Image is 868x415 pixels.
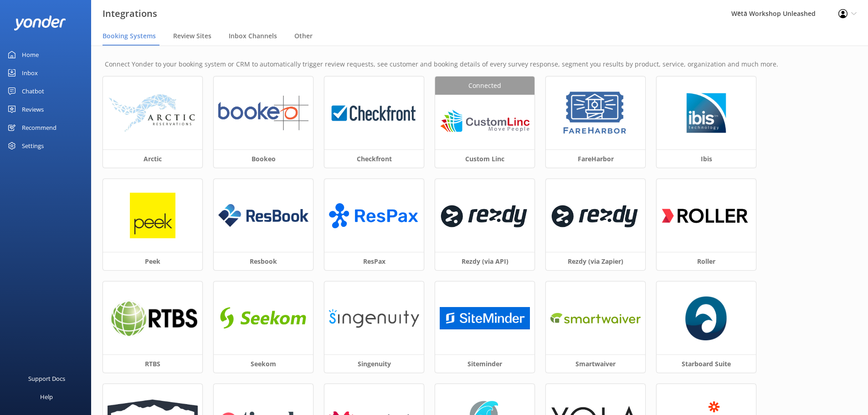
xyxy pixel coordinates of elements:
[214,354,313,373] h3: Seekom
[173,31,211,41] span: Review Sites
[657,354,756,373] h3: Starboard Suite
[440,307,530,329] img: 1710292409..png
[22,137,44,155] div: Settings
[329,308,419,329] img: singenuity_logo.png
[108,299,198,337] img: 1624324537..png
[22,118,56,137] div: Recommend
[657,252,756,270] h3: Roller
[329,96,419,131] img: 1624323426..png
[218,301,308,336] img: 1616638368..png
[685,295,727,341] img: 1756262149..png
[14,15,66,31] img: yonder-white-logo.png
[105,59,854,69] p: Connect Yonder to your booking system or CRM to automatically trigger review requests, see custom...
[550,196,641,235] img: 1619647509..png
[214,252,313,270] h3: Resbook
[329,198,419,233] img: ResPax
[435,149,534,168] h3: Custom Linc
[324,354,424,373] h3: Singenuity
[218,96,308,131] img: 1624324865..png
[103,354,202,373] h3: RTBS
[683,90,729,136] img: 1629776749..png
[22,82,44,100] div: Chatbot
[22,46,39,64] div: Home
[440,105,530,140] img: 1624324618..png
[550,308,641,328] img: 1650579744..png
[218,204,308,227] img: resbook_logo.png
[40,388,53,406] div: Help
[546,149,645,168] h3: FareHarbor
[294,31,313,41] span: Other
[229,31,277,41] span: Inbox Channels
[324,252,424,270] h3: ResPax
[657,149,756,168] h3: Ibis
[324,149,424,168] h3: Checkfront
[108,93,198,133] img: arctic_logo.png
[661,196,751,235] img: 1616660206..png
[22,64,38,82] div: Inbox
[130,193,175,238] img: peek_logo.png
[103,31,156,41] span: Booking Systems
[28,369,65,388] div: Support Docs
[103,6,157,21] h3: Integrations
[214,149,313,168] h3: Bookeo
[546,252,645,270] h3: Rezdy (via Zapier)
[22,100,44,118] div: Reviews
[103,149,202,168] h3: Arctic
[435,77,534,95] div: Connected
[435,354,534,373] h3: Siteminder
[561,90,630,136] img: 1629843345..png
[440,196,530,235] img: 1624324453..png
[546,354,645,373] h3: Smartwaiver
[435,252,534,270] h3: Rezdy (via API)
[103,252,202,270] h3: Peek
